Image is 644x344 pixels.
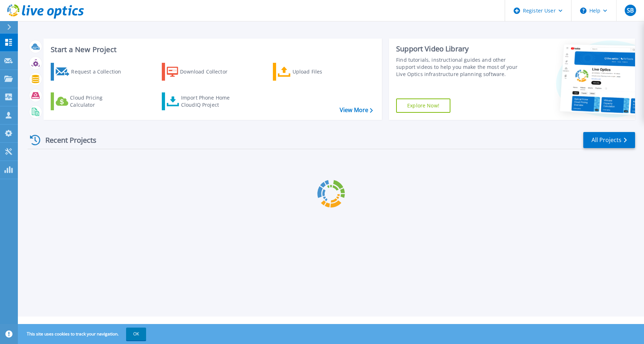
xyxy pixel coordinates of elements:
[396,56,521,78] div: Find tutorials, instructional guides and other support videos to help you make the most of your L...
[396,98,450,113] a: Explore Now!
[293,65,350,79] div: Upload Files
[51,63,130,81] a: Request a Collection
[126,328,146,340] button: OK
[340,107,373,113] a: View More
[20,328,146,340] span: This site uses cookies to track your navigation.
[70,94,127,108] div: Cloud Pricing Calculator
[51,46,373,54] h3: Start a New Project
[273,63,353,81] a: Upload Files
[627,7,634,13] span: SB
[396,44,521,54] div: Support Video Library
[162,63,241,81] a: Download Collector
[71,65,128,79] div: Request a Collection
[180,65,237,79] div: Download Collector
[181,94,237,108] div: Import Phone Home CloudIQ Project
[583,132,635,148] a: All Projects
[28,131,106,149] div: Recent Projects
[51,92,130,110] a: Cloud Pricing Calculator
